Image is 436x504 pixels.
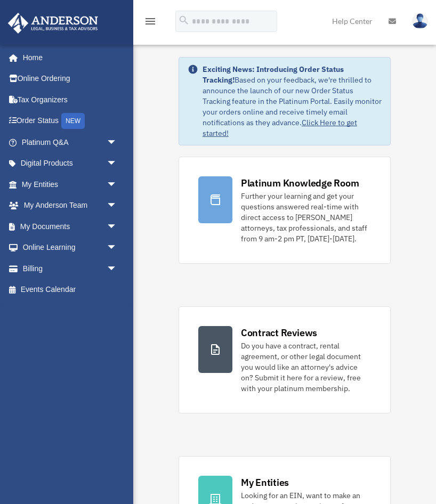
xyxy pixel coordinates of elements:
a: Online Learningarrow_drop_down [7,237,133,258]
img: User Pic [412,13,428,29]
span: arrow_drop_down [107,132,128,153]
span: arrow_drop_down [107,153,128,175]
a: My Documentsarrow_drop_down [7,216,133,237]
a: Events Calendar [7,279,133,300]
i: menu [144,15,157,28]
div: Further your learning and get your questions answered real-time with direct access to [PERSON_NAM... [241,191,371,244]
div: Do you have a contract, rental agreement, or other legal document you would like an attorney's ad... [241,340,371,394]
span: arrow_drop_down [107,237,128,259]
a: menu [144,19,157,28]
a: Platinum Knowledge Room Further your learning and get your questions answered real-time with dire... [179,157,391,264]
span: arrow_drop_down [107,174,128,196]
a: My Anderson Teamarrow_drop_down [7,195,133,216]
i: search [178,14,190,26]
a: Contract Reviews Do you have a contract, rental agreement, or other legal document you would like... [179,306,391,413]
a: Digital Productsarrow_drop_down [7,153,133,174]
a: Order StatusNEW [7,110,133,132]
a: My Entitiesarrow_drop_down [7,174,133,195]
a: Tax Organizers [7,89,133,110]
a: Online Ordering [7,68,133,90]
div: NEW [61,113,85,129]
span: arrow_drop_down [107,258,128,280]
img: Anderson Advisors Platinum Portal [5,13,101,34]
span: arrow_drop_down [107,216,128,238]
span: arrow_drop_down [107,195,128,217]
a: Click Here to get started! [203,118,357,138]
div: My Entities [241,476,289,489]
div: Based on your feedback, we're thrilled to announce the launch of our new Order Status Tracking fe... [203,64,382,139]
a: Billingarrow_drop_down [7,258,133,279]
a: Platinum Q&Aarrow_drop_down [7,132,133,153]
div: Contract Reviews [241,326,317,339]
a: Home [7,47,128,68]
div: Platinum Knowledge Room [241,176,359,190]
strong: Exciting News: Introducing Order Status Tracking! [203,64,344,85]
